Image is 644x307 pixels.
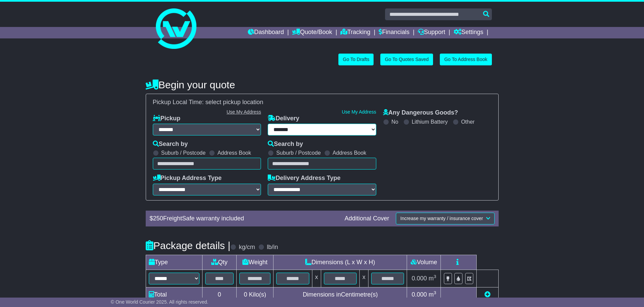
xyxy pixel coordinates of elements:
label: Suburb / Postcode [276,150,321,156]
a: Go To Drafts [338,54,374,65]
div: $ FreightSafe warranty included [146,215,341,222]
td: Weight [237,255,273,270]
span: m [429,275,436,282]
a: Quote/Book [292,27,332,38]
td: Dimensions in Centimetre(s) [273,287,407,302]
label: Search by [268,141,303,148]
td: Qty [202,255,237,270]
label: Address Book [217,150,251,156]
a: Support [418,27,445,38]
span: © One World Courier 2025. All rights reserved. [111,299,209,305]
td: Total [146,287,202,302]
h4: Package details | [146,240,231,251]
span: 0 [244,291,247,298]
sup: 3 [434,290,436,295]
div: Additional Cover [341,215,392,222]
a: Use My Address [226,109,261,115]
a: Go To Quotes Saved [380,54,433,65]
a: Use My Address [342,109,376,115]
td: x [312,270,321,287]
a: Go To Address Book [440,54,492,65]
td: Dimensions (L x W x H) [273,255,407,270]
span: 0.000 [412,275,427,282]
label: kg/cm [239,244,255,251]
a: Tracking [340,27,370,38]
a: Financials [379,27,409,38]
sup: 3 [434,274,436,279]
td: Volume [407,255,441,270]
label: Delivery [268,115,299,122]
label: Delivery Address Type [268,175,340,182]
td: x [360,270,368,287]
span: select pickup location [206,99,263,105]
a: Dashboard [248,27,284,38]
a: Add new item [484,291,491,298]
label: Pickup [153,115,181,122]
td: 0 [202,287,237,302]
button: Increase my warranty / insurance cover [396,213,494,224]
label: Address Book [333,150,366,156]
td: Type [146,255,202,270]
label: Suburb / Postcode [161,150,206,156]
label: Lithium Battery [412,119,448,125]
div: Pickup Local Time: [149,99,495,106]
label: Any Dangerous Goods? [383,109,458,117]
h4: Begin your quote [146,79,499,90]
label: Other [461,119,475,125]
label: lb/in [267,244,278,251]
label: Search by [153,141,188,148]
label: No [391,119,398,125]
span: 250 [153,215,163,222]
span: 0.000 [412,291,427,298]
td: Kilo(s) [237,287,273,302]
label: Pickup Address Type [153,175,222,182]
span: Increase my warranty / insurance cover [400,216,483,221]
span: m [429,291,436,298]
a: Settings [454,27,483,38]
